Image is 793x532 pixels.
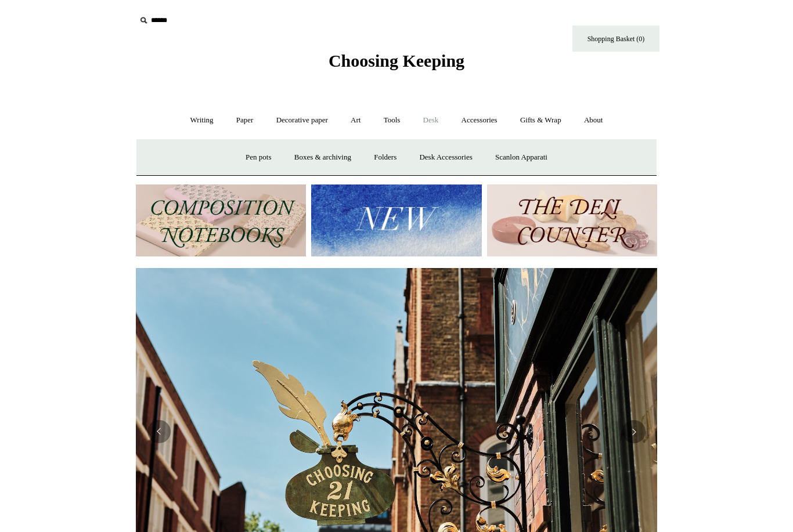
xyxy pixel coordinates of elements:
a: Choosing Keeping [329,60,464,68]
a: Paper [226,105,264,136]
button: Previous [147,420,171,443]
a: Desk Accessories [409,142,482,173]
a: Tools [373,105,411,136]
a: About [574,105,614,136]
a: Gifts & Wrap [510,105,572,136]
a: Writing [180,105,224,136]
a: Scanlon Apparati [485,142,558,173]
a: Boxes & archiving [284,142,362,173]
a: Decorative paper [266,105,338,136]
img: New.jpg__PID:f73bdf93-380a-4a35-bcfe-7823039498e1 [311,184,481,257]
span: Choosing Keeping [329,51,464,70]
button: Next [622,420,646,443]
a: Art [340,105,371,136]
a: Desk [413,105,449,136]
a: Accessories [451,105,508,136]
img: The Deli Counter [487,184,657,257]
a: Folders [363,142,407,173]
a: Shopping Basket (0) [572,26,659,52]
a: Pen pots [235,142,282,173]
img: 202302 Composition ledgers.jpg__PID:69722ee6-fa44-49dd-a067-31375e5d54ec [136,184,306,257]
